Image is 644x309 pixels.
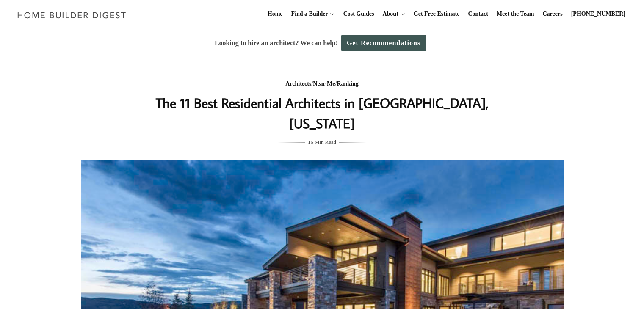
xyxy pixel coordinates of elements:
[539,0,566,28] a: Careers
[308,138,336,147] span: 16 Min Read
[153,93,491,133] h1: The 11 Best Residential Architects in [GEOGRAPHIC_DATA], [US_STATE]
[340,0,378,28] a: Cost Guides
[288,0,328,28] a: Find a Builder
[341,35,426,51] a: Get Recommendations
[568,0,629,28] a: [PHONE_NUMBER]
[410,0,463,28] a: Get Free Estimate
[337,80,358,87] a: Ranking
[14,7,130,23] img: Home Builder Digest
[153,79,491,89] div: / /
[493,0,538,28] a: Meet the Team
[313,80,335,87] a: Near Me
[264,0,286,28] a: Home
[379,0,398,28] a: About
[464,0,491,28] a: Contact
[285,80,311,87] a: Architects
